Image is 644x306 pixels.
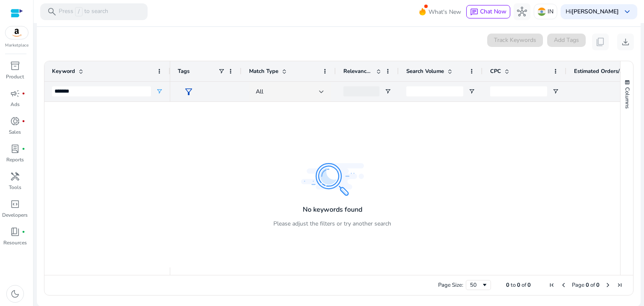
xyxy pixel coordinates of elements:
button: Open Filter Menu [552,88,559,95]
input: CPC Filter Input [490,86,547,96]
div: Last Page [616,282,623,288]
p: Hi [566,9,619,15]
span: fiber_manual_record [22,119,25,123]
div: First Page [548,282,555,288]
button: chatChat Now [466,5,510,18]
span: hub [517,7,527,17]
p: Ads [10,101,20,108]
span: download [621,37,631,47]
p: Developers [2,211,28,219]
span: 0 [586,281,589,289]
p: Reports [6,156,24,163]
span: What's New [428,5,461,19]
span: inventory_2 [10,61,20,71]
div: Previous Page [560,282,567,288]
span: 0 [527,281,531,289]
span: chat [470,8,478,16]
span: Tags [178,67,190,75]
span: handyman [10,171,20,182]
div: Page Size: [438,281,463,289]
button: Open Filter Menu [468,88,475,95]
span: dark_mode [10,289,20,299]
span: Page [572,281,584,289]
img: amazon.svg [5,26,28,39]
span: CPC [490,67,501,75]
p: Resources [3,239,27,246]
div: Next Page [605,282,611,288]
span: fiber_manual_record [22,92,25,95]
span: Match Type [249,67,278,75]
span: Relevance Score [343,67,373,75]
p: IN [548,4,553,19]
span: filter_alt [184,87,194,97]
span: keyboard_arrow_down [622,7,632,17]
p: Marketplace [5,42,29,49]
span: 0 [517,281,520,289]
b: [PERSON_NAME] [571,8,619,16]
button: download [617,34,634,50]
span: to [511,281,516,289]
img: in.svg [538,8,546,16]
span: Estimated Orders/Month [574,67,624,75]
div: Page Size [466,280,491,290]
span: 0 [596,281,600,289]
span: campaign [10,88,20,99]
button: Open Filter Menu [384,88,391,95]
span: book_4 [10,227,20,237]
span: / [75,7,83,16]
p: Product [6,73,24,80]
button: hub [514,3,530,20]
span: Search Volume [406,67,444,75]
span: code_blocks [10,199,20,209]
p: Press to search [59,7,108,16]
span: Columns [623,87,631,109]
span: Keyword [52,67,75,75]
span: Chat Now [480,8,506,16]
span: lab_profile [10,144,20,154]
span: fiber_manual_record [22,147,25,150]
input: Keyword Filter Input [52,86,151,96]
span: donut_small [10,116,20,126]
span: fiber_manual_record [22,230,25,233]
span: All [256,88,263,96]
span: of [590,281,595,289]
span: of [522,281,526,289]
p: Tools [9,184,21,191]
button: Open Filter Menu [156,88,163,95]
span: search [47,7,57,17]
div: 50 [470,281,481,289]
p: Sales [9,128,21,136]
input: Search Volume Filter Input [406,86,463,96]
span: 0 [506,281,509,289]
